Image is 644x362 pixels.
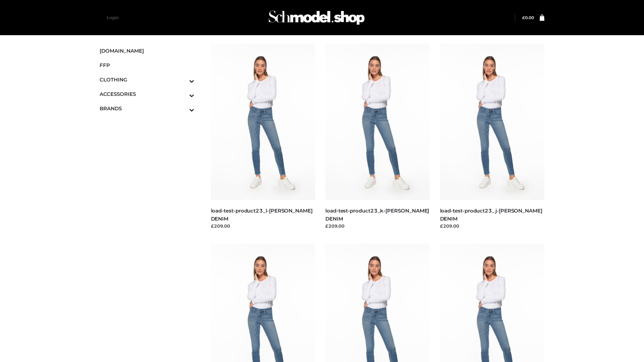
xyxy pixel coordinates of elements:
a: load-test-product23_j-[PERSON_NAME] DENIM [440,207,542,222]
button: Toggle Submenu [171,72,194,87]
img: Schmodel Admin 964 [266,4,367,31]
span: [DOMAIN_NAME] [100,47,194,55]
button: Toggle Submenu [171,87,194,101]
a: Login [107,15,118,20]
a: load-test-product23_l-[PERSON_NAME] DENIM [211,207,313,222]
a: CLOTHINGToggle Submenu [100,72,194,87]
a: load-test-product23_k-[PERSON_NAME] DENIM [325,207,429,222]
a: ACCESSORIESToggle Submenu [100,87,194,101]
a: BRANDSToggle Submenu [100,101,194,116]
a: FFP [100,58,194,72]
span: CLOTHING [100,76,194,83]
div: £209.00 [211,223,316,229]
bdi: 0.00 [522,15,534,20]
a: £0.00 [522,15,534,20]
a: [DOMAIN_NAME] [100,44,194,58]
span: £ [522,15,525,20]
span: FFP [100,61,194,69]
button: Toggle Submenu [171,101,194,116]
div: £209.00 [440,223,545,229]
span: BRANDS [100,105,194,112]
span: ACCESSORIES [100,90,194,98]
div: £209.00 [325,223,430,229]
